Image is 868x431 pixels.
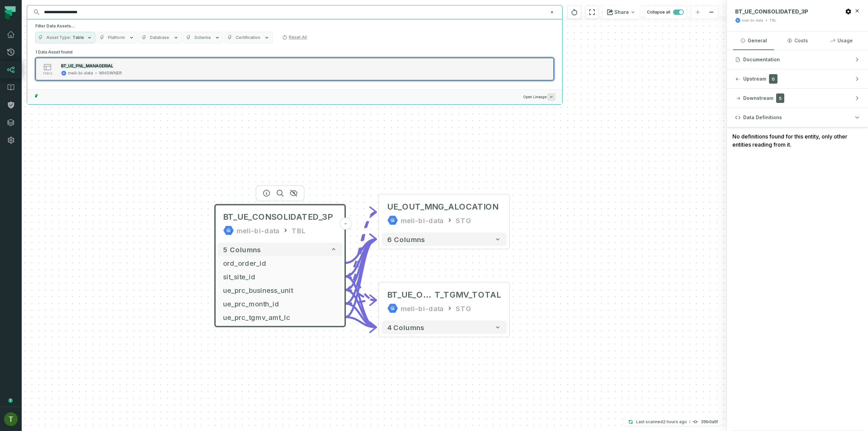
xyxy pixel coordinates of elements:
[223,299,337,309] span: ue_prc_month_id
[223,312,337,322] span: ue_prc_tgmv_amt_lc
[435,289,501,300] span: T_TGMV_TOTAL
[223,272,337,282] span: sit_site_id
[218,310,342,324] button: ue_prc_tgmv_amt_lc
[727,89,868,108] button: Downstream5
[43,72,52,75] span: table
[183,32,223,43] button: Schema
[108,35,125,40] span: Platform
[727,69,868,88] button: Upstream0
[727,127,868,154] div: No definitions found for this entity, only other entities reading from it.
[194,35,211,40] span: Schema
[523,93,555,101] span: Open Lineage
[4,412,18,426] img: avatar of Tomer Galun
[644,5,687,19] button: Collapse all
[769,74,777,84] span: 0
[743,95,773,102] span: Downstream
[35,23,554,29] h5: Filter Data Assets...
[218,297,342,310] button: ue_prc_month_id
[279,32,310,43] button: Reset All
[35,58,554,81] button: tablemeli-bi-dataWHOWNER
[733,31,774,50] button: General
[35,32,95,43] button: Asset TypeTable
[237,225,279,236] div: meli-bi-data
[769,18,776,23] div: TBL
[603,5,640,19] button: Share
[401,303,443,314] div: meli-bi-data
[7,397,14,404] div: Tooltip anchor
[727,50,868,69] button: Documentation
[68,70,93,76] div: meli-bi-data
[549,9,555,16] button: Clear search query
[223,212,333,222] span: BT_UE_CONSOLIDATED_3P
[456,215,471,226] div: STG
[27,47,562,89] div: Suggestions
[345,212,376,277] g: Edge from 3e6cc4deee358a87689d39cd75f805d3 to ce0cc9c5c881a3083087c5da7e5ddc8a
[150,35,169,40] span: Database
[387,235,425,243] span: 6 columns
[663,419,687,424] relative-time: Oct 14, 2025, 8:45 PM GMT+3
[218,283,342,297] button: ue_prc_business_unit
[743,76,766,82] span: Upstream
[735,8,808,15] span: BT_UE_CONSOLIDATED_3P
[224,32,273,43] button: Certification
[339,218,352,230] button: -
[223,285,337,295] span: ue_prc_business_unit
[35,47,554,89] div: 1 Data Asset found
[139,32,182,43] button: Database
[292,225,306,236] div: TBL
[636,418,687,425] p: Last scanned
[223,245,261,254] span: 5 columns
[236,35,260,40] span: Certification
[223,258,337,268] span: ord_order_id
[345,239,376,263] g: Edge from 3e6cc4deee358a87689d39cd75f805d3 to ce0cc9c5c881a3083087c5da7e5ddc8a
[345,290,376,327] g: Edge from 3e6cc4deee358a87689d39cd75f805d3 to fa1252b4e462e8b0daa7601ddf1732e5
[61,63,113,68] mark: BT_UE_PNL_MANAGERIAL
[401,215,443,226] div: meli-bi-data
[46,35,71,40] span: Asset Type
[345,317,376,327] g: Edge from 3e6cc4deee358a87689d39cd75f805d3 to fa1252b4e462e8b0daa7601ddf1732e5
[705,6,718,19] button: zoom out
[742,18,763,23] div: meli-bi-data
[97,32,137,43] button: Platform
[218,270,342,283] button: sit_site_id
[387,201,498,212] div: UE_OUT_MNG_ALOCATION
[743,56,780,63] span: Documentation
[624,418,722,426] button: Last scanned[DATE] 8:45:25 PM39b0a5f
[701,420,718,424] h4: 39b0a5f
[743,114,782,121] span: Data Definitions
[456,303,471,314] div: STG
[547,93,555,101] span: Press ↵ to add a new Data Asset to the graph
[727,108,868,127] button: Data Definitions
[99,70,122,76] div: WHOWNER
[776,93,784,103] span: 5
[387,289,435,300] span: BT_UE_OUTPUT_MANAGERIAL_OU
[387,289,501,300] div: BT_UE_OUTPUT_MANAGERIAL_OUT_TGMV_TOTAL
[345,239,376,304] g: Edge from 3e6cc4deee358a87689d39cd75f805d3 to ce0cc9c5c881a3083087c5da7e5ddc8a
[777,31,818,50] button: Costs
[218,256,342,270] button: ord_order_id
[821,31,862,50] button: Usage
[345,277,376,300] g: Edge from 3e6cc4deee358a87689d39cd75f805d3 to fa1252b4e462e8b0daa7601ddf1732e5
[387,323,425,331] span: 4 columns
[345,239,376,277] g: Edge from 3e6cc4deee358a87689d39cd75f805d3 to ce0cc9c5c881a3083087c5da7e5ddc8a
[73,35,84,40] span: Table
